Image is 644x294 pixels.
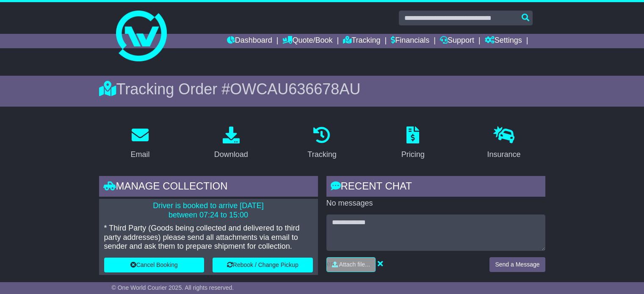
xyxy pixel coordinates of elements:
a: Support [440,34,474,48]
span: © One World Courier 2025. All rights reserved. [112,284,234,291]
p: Driver is booked to arrive [DATE] between 07:24 to 15:00 [104,201,313,220]
div: Insurance [487,149,521,160]
button: Rebook / Change Pickup [213,258,313,272]
div: Download [214,149,248,160]
a: Email [125,124,155,163]
button: Cancel Booking [104,258,205,272]
div: Manage collection [99,176,318,199]
div: Tracking [307,149,336,160]
div: Pricing [401,149,425,160]
a: Dashboard [227,34,272,48]
a: Financials [391,34,429,48]
p: No messages [326,199,545,208]
a: Quote/Book [282,34,332,48]
a: Download [209,124,254,163]
a: Tracking [343,34,380,48]
div: RECENT CHAT [326,176,545,199]
a: Settings [485,34,522,48]
div: Email [130,149,149,160]
div: Tracking Order # [99,80,545,98]
a: Insurance [482,124,526,163]
a: Pricing [396,124,430,163]
button: Send a Message [489,257,545,272]
a: Tracking [302,124,342,163]
span: OWCAU636678AU [230,80,360,98]
p: * Third Party (Goods being collected and delivered to third party addresses) please send all atta... [104,224,313,251]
